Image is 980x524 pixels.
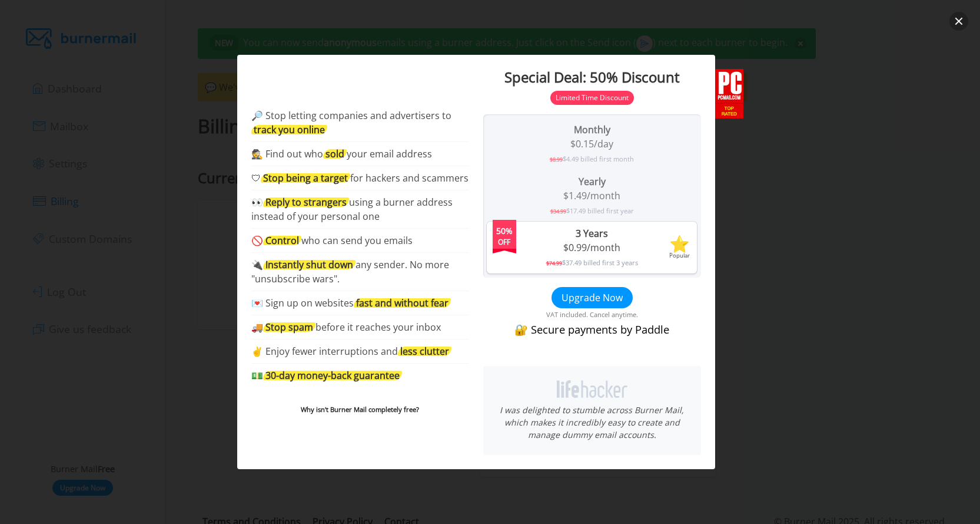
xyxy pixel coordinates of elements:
li: 🚫 who can send you emails [251,229,469,253]
div: Off [493,220,516,249]
li: 🛡 for hackers and scammers [251,166,469,190]
span: $74.99 [546,259,562,267]
li: 👀 using a burner address instead of your personal one [251,190,469,229]
div: Monthly [491,123,692,137]
div: Limited Time Discount [550,91,634,105]
span: $8.99 [550,156,563,163]
div: less clutter [398,347,451,356]
div: sold [323,149,347,159]
span: $17.49 billed first year [550,206,634,215]
a: Why isn't Burner Mail completely free? [301,405,419,414]
span: 50% [496,225,513,237]
span: $37.49 billed first 3 years [546,258,638,267]
button: Upgrade Now [552,287,633,308]
li: ✌️ Enjoy fewer interruptions and [251,340,469,364]
div: Stop being a target [261,173,350,183]
div: Control [263,236,301,245]
div: Stop spam [263,322,315,332]
div: Yearly [491,174,692,189]
div: 30-day money-back guarantee [263,371,402,380]
img: Lifehacker [557,380,627,398]
li: 🔌 any sender. No more "unsubscribe wars". [251,253,469,291]
div: fast and without fear [354,298,451,308]
li: 🚚 before it reaches your inbox [251,315,469,340]
li: 💵 [251,364,469,387]
li: 🕵 Find out who your email address [251,142,469,166]
li: 🔎 Stop letting companies and advertisers to [251,108,469,142]
span: VAT included. Cancel anytime. [483,308,701,321]
img: PCMag Top Rated Product [715,69,743,118]
span: ⭐️ [669,235,690,252]
button: close [949,12,968,31]
div: $0.15/day [491,137,692,151]
div: I was delighted to stumble across Burner Mail, which makes it incredibly easy to create and manag... [497,404,687,441]
div: track you online [251,125,327,134]
div: Reply to strangers [263,197,349,207]
span: 🔐 Secure payments by Paddle [483,321,701,338]
div: $1.49/month [491,189,692,203]
div: Instantly shut down [263,260,356,269]
span: Popular [669,252,690,260]
span: $4.49 billed first month [550,154,634,163]
div: 3 Years [491,226,692,240]
h1: Special Deal: 50% Discount [483,69,701,85]
li: 💌 Sign up on websites [251,291,469,315]
span: $34.99 [550,207,566,215]
div: $0.99/month [491,240,692,255]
